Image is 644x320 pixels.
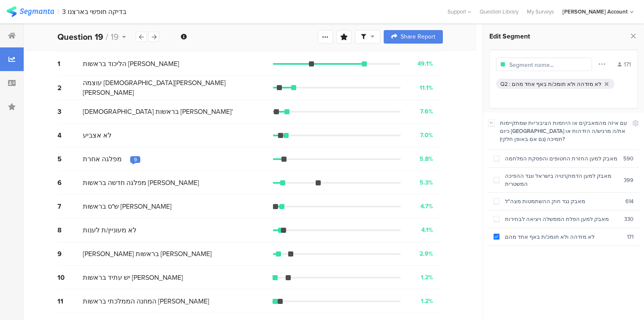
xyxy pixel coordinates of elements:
div: 7.0% [420,131,433,140]
div: 4.1% [421,226,433,234]
div: 5.8% [420,154,433,163]
div: 399 [624,176,633,184]
div: 2 [57,83,83,93]
div: 1.2% [421,273,433,282]
div: 614 [625,197,633,205]
div: 171 [627,233,633,241]
a: Question Library [475,8,523,16]
div: 3 [57,107,83,116]
span: 19 [111,30,119,43]
span: מפלגה חדשה בראשות [PERSON_NAME] [83,178,199,188]
img: segmanta logo [6,6,54,17]
div: 6 [57,178,83,188]
span: הליכוד בראשות [PERSON_NAME] [83,59,179,69]
div: מאבק נגד חוק ההשתמטות מצה"ל [499,197,625,205]
div: 590 [623,154,633,163]
span: המחנה הממלכתי בראשות [PERSON_NAME] [83,296,209,306]
span: יש עתיד בראשות [PERSON_NAME] [83,273,183,282]
div: 11 [57,296,83,306]
div: | [57,7,59,17]
div: 1 [57,59,83,69]
span: / [106,30,108,43]
div: 9 [57,249,83,259]
span: Edit Segment [489,31,530,41]
div: מאבק למען הדמוקרטיה בישראל ונגד ההפיכה המשטרית [499,172,624,188]
span: Share Report [401,34,435,40]
div: 5.3% [420,178,433,187]
span: לא אצביע [83,130,112,140]
div: מאבק למען הפלת הממשלה ויציאה לבחירות [499,215,624,223]
div: עם איזה מהמאבקים או היוזמות הציבוריות שמתקיימות כיום [GEOGRAPHIC_DATA] את/ה מרגיש/ה הזדהות או תמי... [500,119,627,143]
div: 5 [57,154,83,164]
div: Q2 [500,80,508,88]
div: 171 [618,60,631,69]
div: 2.9% [420,249,433,258]
div: 11.1% [420,83,433,92]
div: מאבק למען החזרת החטופים והפסקת המלחמה [499,154,623,163]
div: 4 [57,130,83,140]
input: Segment name... [509,61,583,69]
span: לא מעוניין/ת לענות [83,225,136,235]
div: 1.2% [421,297,433,306]
div: 4.7% [420,202,433,211]
div: 330 [624,215,633,223]
span: מפלגה אחרת [83,154,122,164]
b: Question 19 [57,30,103,43]
div: 10 [57,273,83,282]
div: לא מזדהה ולא תומכ/ת באף אחד מהם [499,233,627,241]
div: 7 [57,201,83,211]
span: [PERSON_NAME] בראשות [PERSON_NAME] [83,249,212,259]
div: [PERSON_NAME] Account [562,8,628,16]
div: 8 [57,225,83,235]
div: 7.6% [420,107,433,116]
div: לא מזדהה ולא תומכ/ת באף אחד מהם [512,80,601,88]
div: Support [448,5,471,18]
div: 49.1% [418,59,433,68]
a: My Surveys [523,8,558,16]
span: ש"ס בראשות [PERSON_NAME] [83,201,172,211]
div: 9 [134,156,137,163]
div: : [509,80,512,88]
span: עוצמה [DEMOGRAPHIC_DATA][PERSON_NAME] [PERSON_NAME] [83,78,269,97]
div: 3 בדיקה חופשי בארצנו [62,8,126,16]
span: [DEMOGRAPHIC_DATA] בראשות [PERSON_NAME]' [83,107,233,116]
